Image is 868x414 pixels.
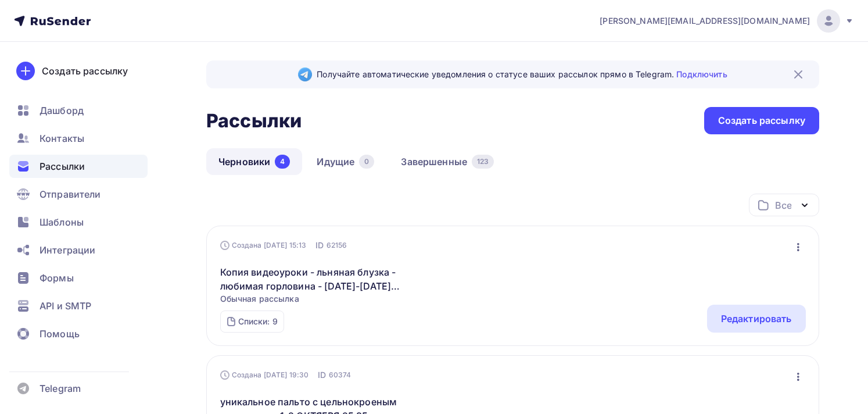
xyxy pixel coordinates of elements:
span: Интеграции [40,243,95,257]
a: Рассылки [9,155,148,178]
a: Идущие0 [304,148,386,175]
div: Списки: 9 [238,316,278,327]
a: [PERSON_NAME][EMAIL_ADDRESS][DOMAIN_NAME] [600,9,854,33]
div: 0 [359,155,374,169]
a: Черновики4 [206,148,302,175]
a: Шаблоны [9,210,148,234]
span: API и SMTP [40,299,91,313]
div: Создана [DATE] 19:30 [220,370,309,380]
div: Все [775,198,791,212]
span: ID [315,240,324,251]
span: ID [318,369,326,381]
span: Рассылки [40,159,85,173]
a: Дашборд [9,99,148,122]
span: Формы [40,271,74,285]
img: Telegram [298,67,312,81]
span: Получайте автоматические уведомления о статусе ваших рассылок прямо в Telegram. [317,69,727,80]
span: [PERSON_NAME][EMAIL_ADDRESS][DOMAIN_NAME] [600,15,810,27]
span: 62156 [327,240,347,251]
div: Создать рассылку [718,114,805,127]
span: Telegram [40,381,81,395]
span: Обычная рассылка [220,293,419,305]
h2: Рассылки [206,109,302,133]
span: Отправители [40,187,101,201]
span: Контакты [40,131,84,145]
a: Отправители [9,183,148,206]
a: Формы [9,266,148,290]
a: Копия видеоуроки - льняная блузка - любимая горловина - [DATE]-[DATE] сkидkа !!! [220,265,419,293]
div: Редактировать [721,312,792,326]
button: Все [749,194,819,216]
a: Завершенные123 [389,148,506,175]
span: Дашборд [40,103,84,117]
div: 4 [275,155,290,169]
span: 60374 [329,369,351,381]
span: Помощь [40,327,80,341]
a: Контакты [9,127,148,150]
div: 123 [472,155,494,169]
div: Создана [DATE] 15:13 [220,241,307,250]
span: Шаблоны [40,215,84,229]
div: Создать рассылку [42,64,128,78]
a: Подключить [676,69,727,79]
